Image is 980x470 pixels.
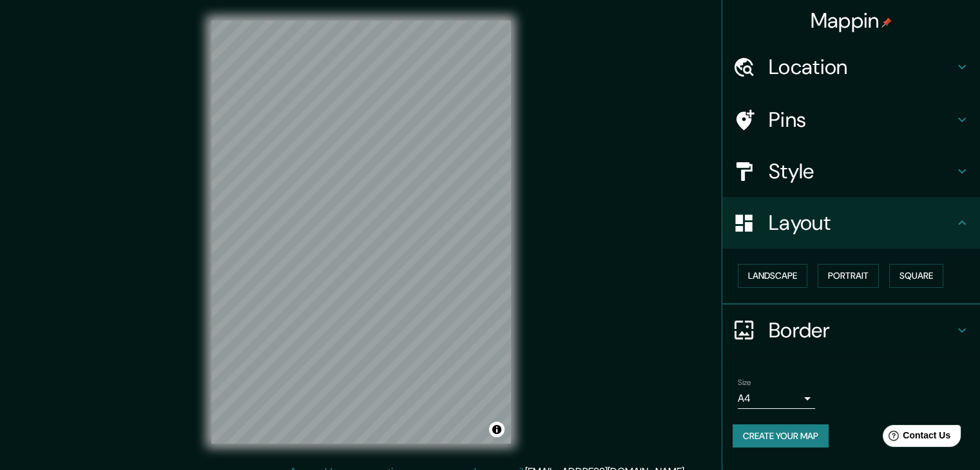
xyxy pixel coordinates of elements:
[489,422,504,437] button: Toggle attribution
[769,317,954,343] h4: Border
[811,8,892,33] h4: Mappin
[769,107,954,133] h4: Pins
[211,21,511,444] canvas: Map
[722,41,980,93] div: Location
[769,158,954,184] h4: Style
[738,377,751,388] label: Size
[881,17,892,28] img: pin-icon.png
[722,305,980,356] div: Border
[722,94,980,146] div: Pins
[818,264,879,288] button: Portrait
[733,424,829,448] button: Create your map
[722,146,980,197] div: Style
[865,420,966,456] iframe: Help widget launcher
[889,264,943,288] button: Square
[738,388,815,409] div: A4
[769,210,954,236] h4: Layout
[738,264,807,288] button: Landscape
[722,197,980,249] div: Layout
[769,54,954,80] h4: Location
